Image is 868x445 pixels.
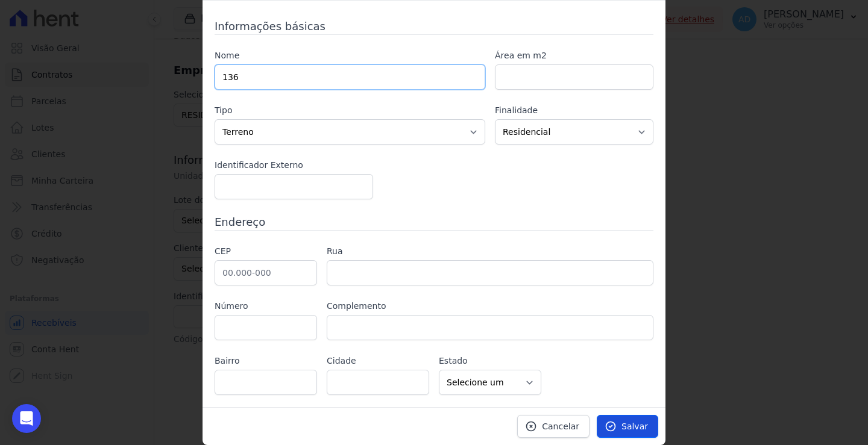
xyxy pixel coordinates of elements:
label: Área em m2 [495,49,653,62]
span: Salvar [621,420,648,432]
label: Estado [439,355,541,367]
label: Número [215,300,317,313]
label: Identificador Externo [215,159,373,172]
label: Tipo [215,104,485,117]
label: Finalidade [495,104,653,117]
a: Cancelar [517,415,590,438]
label: Bairro [215,355,317,367]
label: Nome [215,49,485,62]
label: CEP [215,245,317,258]
label: Cidade [327,355,429,367]
div: Open Intercom Messenger [12,404,41,433]
label: Rua [327,245,653,258]
a: Salvar [597,415,658,438]
span: Cancelar [542,420,579,432]
label: Complemento [327,300,653,313]
h3: Endereço [215,214,653,230]
input: 00.000-000 [215,260,317,285]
